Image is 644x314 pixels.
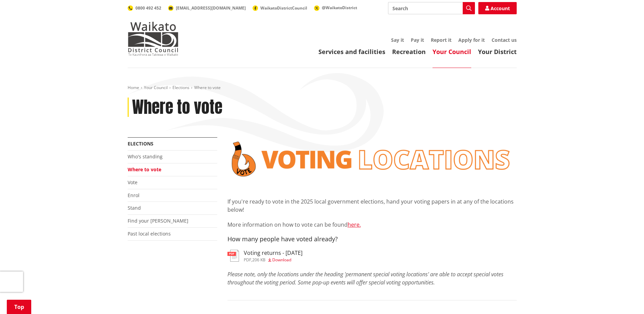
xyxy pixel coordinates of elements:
[613,285,637,310] iframe: Messenger Launcher
[388,2,475,14] input: Search input
[176,5,246,11] span: [EMAIL_ADDRESS][DOMAIN_NAME]
[227,235,517,243] h4: How many people have voted already?
[433,48,471,56] a: Your Council
[128,166,161,173] a: Where to vote
[128,22,179,56] img: Waikato District Council - Te Kaunihera aa Takiwaa o Waikato
[227,221,517,229] p: More information on how to vote can be found
[144,85,168,90] a: Your Council
[128,140,153,147] a: Elections
[391,37,404,43] a: Say it
[244,257,251,263] span: pdf
[478,48,517,56] a: Your District
[253,5,307,11] a: WaikatoDistrictCouncil
[411,37,424,43] a: Pay it
[172,85,189,90] a: Elections
[244,250,302,256] h3: Voting returns - [DATE]
[128,179,137,186] a: Vote
[348,221,361,228] a: here.
[492,37,517,43] a: Contact us
[318,48,385,56] a: Services and facilities
[227,271,503,286] em: Please note, only the locations under the heading 'permanent special voting locations' are able t...
[128,85,139,90] a: Home
[128,205,141,211] a: Stand
[227,197,517,214] p: If you're ready to vote in the 2025 local government elections, hand your voting papers in at any...
[227,250,302,262] a: Voting returns - [DATE] pdf,206 KB Download
[252,257,265,263] span: 206 KB
[128,5,161,11] a: 0800 492 452
[128,85,517,91] nav: breadcrumb
[135,5,161,11] span: 0800 492 452
[7,300,31,314] a: Top
[478,2,517,14] a: Account
[322,5,357,11] span: @WaikatoDistrict
[458,37,485,43] a: Apply for it
[128,230,171,237] a: Past local elections
[272,257,291,263] span: Download
[314,5,357,11] a: @WaikatoDistrict
[194,85,221,90] span: Where to vote
[168,5,246,11] a: [EMAIL_ADDRESS][DOMAIN_NAME]
[128,153,163,160] a: Who's standing
[128,217,188,224] a: Find your [PERSON_NAME]
[227,137,517,181] img: voting locations banner
[431,37,452,43] a: Report it
[132,98,222,117] h1: Where to vote
[260,5,307,11] span: WaikatoDistrictCouncil
[128,192,140,198] a: Enrol
[227,250,239,262] img: document-pdf.svg
[392,48,426,56] a: Recreation
[244,258,302,262] div: ,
